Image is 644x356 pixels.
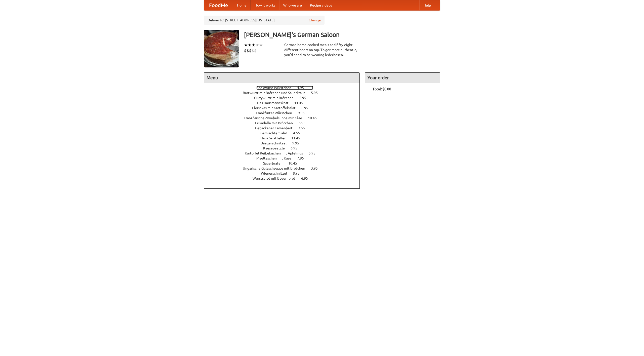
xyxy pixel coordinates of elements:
[253,176,300,180] span: Wurstsalad mit Bauernbrot
[255,126,298,130] span: Gebackener Camenbert
[263,161,288,165] span: Sauerbraten
[243,91,310,95] span: Bratwurst mit Brötchen und Sauerkraut
[365,73,440,83] h4: Your order
[309,18,321,23] a: Change
[204,30,239,67] img: angular.jpg
[252,42,255,48] li: ★
[251,0,279,10] a: How it works
[260,136,309,140] a: Haus Salatteller 11.45
[260,136,291,140] span: Haus Salatteller
[297,156,309,160] span: 7.95
[373,87,391,91] b: Total: $0.00
[257,101,294,105] span: Das Hausmannskost
[204,73,359,83] h4: Menu
[294,101,308,105] span: 11.45
[297,86,309,90] span: 4.95
[263,146,307,150] a: Kaesepaetzle 6.95
[260,131,309,135] a: Gemischter Salat 4.55
[244,42,248,48] li: ★
[291,136,305,140] span: 11.45
[261,141,308,145] a: Jaegerschnitzel 9.95
[204,16,325,25] div: Deliver to: [STREET_ADDRESS][US_STATE]
[244,30,440,40] h3: [PERSON_NAME]'s German Saloon
[299,96,311,100] span: 5.95
[244,116,307,120] span: Französische Zwiebelsuppe mit Käse
[244,48,247,53] li: $
[260,131,292,135] span: Gemischter Salat
[204,0,233,10] a: FoodMe
[256,111,314,115] a: Frankfurter Würstchen 9.95
[254,48,257,53] li: $
[252,106,301,110] span: Fleishkas mit Kartoffelsalat
[256,86,296,90] span: Bockwurst Würstchen
[248,42,252,48] li: ★
[255,121,298,125] span: Frikadelle mit Brötchen
[261,141,292,145] span: Jaegerschnitzel
[255,126,314,130] a: Gebackener Camenbert 7.55
[244,116,326,120] a: Französische Zwiebelsuppe mit Käse 10.45
[243,166,310,170] span: Ungarische Gulaschsuppe mit Brötchen
[291,146,302,150] span: 6.95
[255,121,315,125] a: Frikadelle mit Brötchen 6.95
[419,0,435,10] a: Help
[243,91,327,95] a: Bratwurst mit Brötchen und Sauerkraut 5.95
[263,146,290,150] span: Kaesepaetzle
[263,161,306,165] a: Sauerbraten 10.45
[301,176,313,180] span: 6.95
[309,151,320,155] span: 5.95
[261,171,292,175] span: Wienerschnitzel
[249,48,252,53] li: $
[256,111,297,115] span: Frankfurter Würstchen
[252,48,254,53] li: $
[254,96,299,100] span: Currywurst mit Brötchen
[254,96,315,100] a: Currywurst mit Brötchen 5.95
[253,176,317,180] a: Wurstsalad mit Bauernbrot 6.95
[299,121,310,125] span: 6.95
[243,166,327,170] a: Ungarische Gulaschsuppe mit Brötchen 3.95
[261,171,309,175] a: Wienerschnitzel 8.95
[255,42,259,48] li: ★
[308,116,322,120] span: 10.45
[293,171,305,175] span: 8.95
[256,86,313,90] a: Bockwurst Würstchen 4.95
[288,161,302,165] span: 10.45
[257,101,312,105] a: Das Hausmannskost 11.45
[259,42,263,48] li: ★
[311,166,323,170] span: 3.95
[279,0,306,10] a: Who we are
[298,126,310,130] span: 7.55
[245,151,325,155] a: Kartoffel Reibekuchen mit Apfelmus 5.95
[311,91,323,95] span: 5.95
[293,131,305,135] span: 4.55
[256,156,313,160] a: Maultaschen mit Käse 7.95
[292,141,304,145] span: 9.95
[298,111,310,115] span: 9.95
[245,151,308,155] span: Kartoffel Reibekuchen mit Apfelmus
[233,0,251,10] a: Home
[306,0,336,10] a: Recipe videos
[284,42,360,57] div: German home-cooked meals and fifty-eight different beers on tap. To get more authentic, you'd nee...
[247,48,249,53] li: $
[252,106,317,110] a: Fleishkas mit Kartoffelsalat 6.95
[301,106,313,110] span: 6.95
[256,156,296,160] span: Maultaschen mit Käse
